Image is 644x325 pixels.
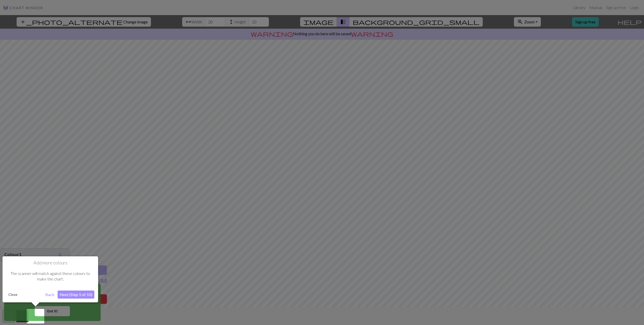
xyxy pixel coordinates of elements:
button: Next (Step 5 of 10) [58,291,94,299]
div: The scanner will match against these colours to make the chart. [6,266,94,287]
button: Close [6,291,19,298]
h1: Add more colours [6,260,94,266]
div: Add more colours [3,256,98,302]
button: Back [43,291,56,299]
